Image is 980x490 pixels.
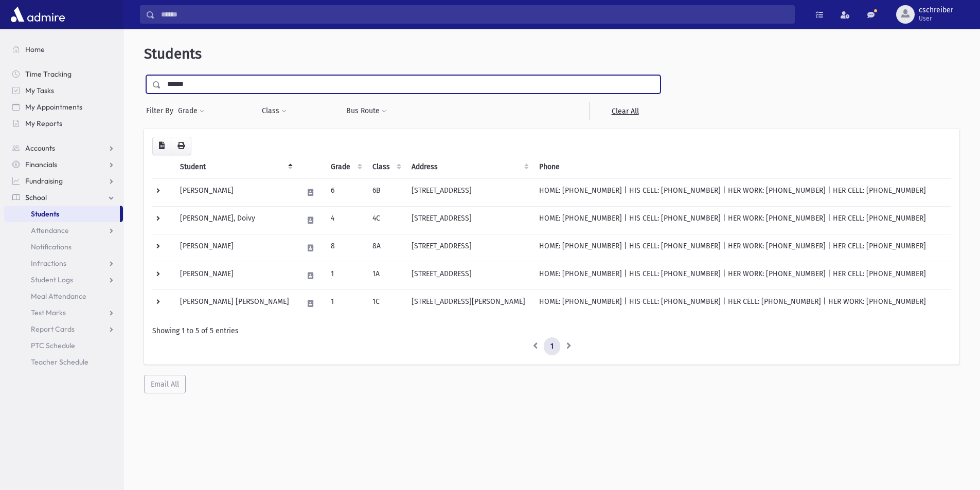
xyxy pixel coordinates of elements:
[533,178,951,206] td: HOME: [PHONE_NUMBER] | HIS CELL: [PHONE_NUMBER] | HER WORK: [PHONE_NUMBER] | HER CELL: [PHONE_NUM...
[31,357,88,367] span: Teacher Schedule
[325,234,366,262] td: 8
[4,82,123,99] a: My Tasks
[533,206,951,234] td: HOME: [PHONE_NUMBER] | HIS CELL: [PHONE_NUMBER] | HER WORK: [PHONE_NUMBER] | HER CELL: [PHONE_NUM...
[25,193,47,202] span: School
[533,262,951,289] td: HOME: [PHONE_NUMBER] | HIS CELL: [PHONE_NUMBER] | HER WORK: [PHONE_NUMBER] | HER CELL: [PHONE_NUM...
[4,115,123,132] a: My Reports
[325,206,366,234] td: 4
[25,45,45,54] span: Home
[31,259,66,268] span: Infractions
[405,206,533,234] td: [STREET_ADDRESS]
[366,289,406,317] td: 1C
[152,137,171,155] button: CSV
[31,275,73,284] span: Student Logs
[4,337,123,354] a: PTC Schedule
[155,5,794,24] input: Search
[4,222,123,239] a: Attendance
[366,234,406,262] td: 8A
[171,137,191,155] button: Print
[405,262,533,289] td: [STREET_ADDRESS]
[4,239,123,255] a: Notifications
[325,155,366,179] th: Grade: activate to sort column ascending
[144,45,202,62] span: Students
[146,105,177,116] span: Filter By
[152,325,951,336] div: Showing 1 to 5 of 5 entries
[261,102,287,120] button: Class
[366,262,406,289] td: 1A
[174,155,297,179] th: Student: activate to sort column descending
[25,160,57,169] span: Financials
[174,289,297,317] td: [PERSON_NAME] [PERSON_NAME]
[325,289,366,317] td: 1
[174,178,297,206] td: [PERSON_NAME]
[4,66,123,82] a: Time Tracking
[4,99,123,115] a: My Appointments
[405,234,533,262] td: [STREET_ADDRESS]
[25,119,62,128] span: My Reports
[25,143,55,153] span: Accounts
[174,262,297,289] td: [PERSON_NAME]
[174,234,297,262] td: [PERSON_NAME]
[25,102,82,112] span: My Appointments
[4,304,123,321] a: Test Marks
[4,288,123,304] a: Meal Attendance
[4,41,123,58] a: Home
[4,189,123,206] a: School
[919,6,953,14] span: cschreiber
[366,178,406,206] td: 6B
[31,292,86,301] span: Meal Attendance
[4,173,123,189] a: Fundraising
[4,206,120,222] a: Students
[177,102,205,120] button: Grade
[4,354,123,370] a: Teacher Schedule
[31,324,75,334] span: Report Cards
[31,226,69,235] span: Attendance
[4,271,123,288] a: Student Logs
[4,321,123,337] a: Report Cards
[8,4,67,25] img: AdmirePro
[919,14,953,23] span: User
[405,155,533,179] th: Address: activate to sort column ascending
[589,102,661,120] a: Clear All
[533,289,951,317] td: HOME: [PHONE_NUMBER] | HIS CELL: [PHONE_NUMBER] | HER CELL: [PHONE_NUMBER] | HER WORK: [PHONE_NUM...
[533,234,951,262] td: HOME: [PHONE_NUMBER] | HIS CELL: [PHONE_NUMBER] | HER WORK: [PHONE_NUMBER] | HER CELL: [PHONE_NUM...
[25,86,54,95] span: My Tasks
[31,242,72,251] span: Notifications
[25,69,72,79] span: Time Tracking
[533,155,951,179] th: Phone
[544,337,560,356] a: 1
[366,155,406,179] th: Class: activate to sort column ascending
[4,255,123,271] a: Infractions
[405,289,533,317] td: [STREET_ADDRESS][PERSON_NAME]
[25,176,63,186] span: Fundraising
[4,140,123,156] a: Accounts
[346,102,387,120] button: Bus Route
[31,341,75,350] span: PTC Schedule
[31,308,66,317] span: Test Marks
[366,206,406,234] td: 4C
[31,209,59,219] span: Students
[325,178,366,206] td: 6
[405,178,533,206] td: [STREET_ADDRESS]
[4,156,123,173] a: Financials
[144,375,186,393] button: Email All
[325,262,366,289] td: 1
[174,206,297,234] td: [PERSON_NAME], Doivy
